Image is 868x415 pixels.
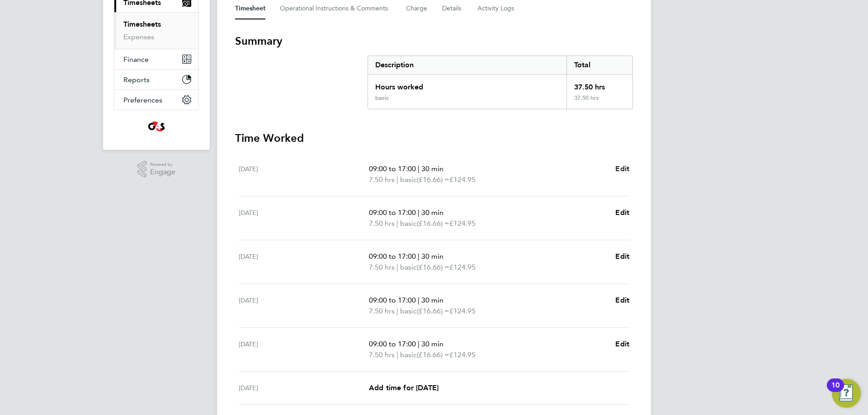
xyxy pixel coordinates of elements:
span: | [418,164,420,173]
span: | [418,252,420,261]
span: | [418,340,420,348]
div: 37.50 hrs [566,75,632,94]
span: basic [400,350,417,360]
span: basic [400,306,417,317]
a: Edit [615,339,629,350]
a: Add time for [DATE] [369,382,439,393]
div: 37.50 hrs [566,94,632,109]
span: 30 min [421,296,443,304]
div: [DATE] [239,207,369,229]
span: Engage [150,168,175,176]
span: £124.95 [449,175,476,184]
span: £124.95 [449,263,476,271]
div: [DATE] [239,251,369,273]
div: Summary [368,56,633,109]
span: Edit [615,252,629,261]
h3: Summary [235,34,633,48]
a: Edit [615,295,629,306]
span: (£16.66) = [417,307,449,315]
span: | [418,208,420,217]
span: Add time for [DATE] [369,383,439,392]
span: | [396,350,398,359]
h3: Time Worked [235,131,633,145]
div: Timesheets [114,12,198,49]
span: 7.50 hrs [369,219,395,228]
div: Total [566,56,632,74]
span: 09:00 to 17:00 [369,340,416,348]
span: Finance [123,55,149,64]
button: Open Resource Center, 10 new notifications [832,379,861,408]
span: basic [400,174,417,185]
span: 09:00 to 17:00 [369,252,416,261]
span: (£16.66) = [417,219,449,228]
button: Finance [114,49,198,69]
span: (£16.66) = [417,175,449,184]
span: (£16.66) = [417,263,449,271]
span: | [396,175,398,184]
span: Powered by [150,161,175,168]
span: 30 min [421,208,443,217]
img: g4s4-logo-retina.png [146,119,167,134]
span: 09:00 to 17:00 [369,296,416,304]
a: Edit [615,251,629,262]
span: £124.95 [449,219,476,228]
a: Edit [615,163,629,174]
div: basic [375,94,389,102]
a: Powered byEngage [137,161,176,178]
a: Edit [615,207,629,218]
div: [DATE] [239,339,369,360]
span: Edit [615,340,629,348]
span: Edit [615,208,629,217]
div: [DATE] [239,163,369,185]
span: | [418,296,420,304]
div: 10 [831,385,840,397]
span: Edit [615,164,629,173]
div: Description [368,56,566,74]
button: Reports [114,70,198,89]
span: Preferences [123,96,162,104]
span: Edit [615,296,629,304]
span: 7.50 hrs [369,350,395,359]
span: (£16.66) = [417,350,449,359]
span: | [396,219,398,228]
span: £124.95 [449,307,476,315]
span: 09:00 to 17:00 [369,164,416,173]
span: basic [400,218,417,229]
span: 09:00 to 17:00 [369,208,416,217]
a: Expenses [123,33,154,41]
div: Hours worked [368,75,566,94]
span: 7.50 hrs [369,307,395,315]
div: [DATE] [239,295,369,317]
span: 7.50 hrs [369,263,395,271]
span: 30 min [421,164,443,173]
span: 30 min [421,340,443,348]
span: Reports [123,75,150,84]
span: | [396,307,398,315]
button: Preferences [114,90,198,110]
span: £124.95 [449,350,476,359]
span: | [396,263,398,271]
a: Timesheets [123,20,161,28]
span: 7.50 hrs [369,175,395,184]
div: [DATE] [239,382,369,393]
span: 30 min [421,252,443,261]
a: Go to home page [114,119,199,134]
span: basic [400,262,417,273]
